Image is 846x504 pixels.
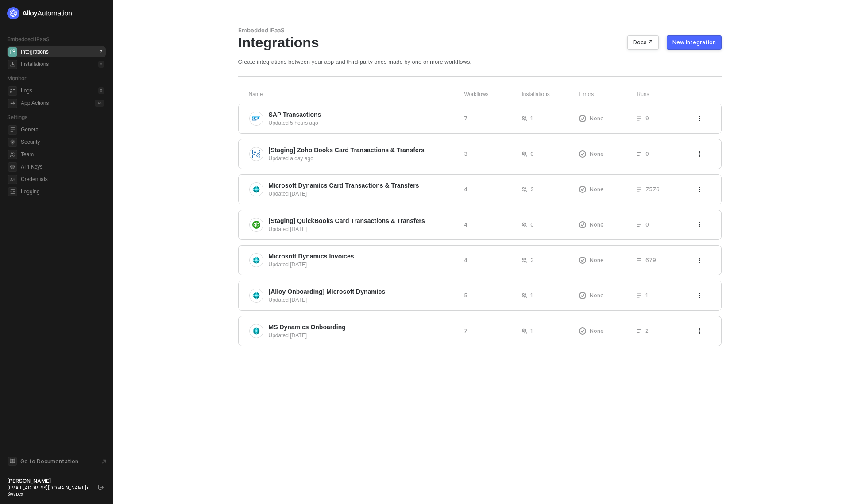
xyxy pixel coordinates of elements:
[8,99,17,108] span: icon-app-actions
[464,91,522,98] div: Workflows
[697,222,702,227] span: icon-threedots
[697,116,702,121] span: icon-threedots
[7,36,50,42] span: Embedded iPaaS
[252,256,260,264] img: integration-icon
[645,115,649,122] span: 9
[697,293,702,298] span: icon-threedots
[579,150,586,158] span: icon-exclamation
[269,154,457,162] div: Updated a day ago
[7,477,90,485] div: [PERSON_NAME]
[590,115,604,122] span: None
[8,138,17,147] span: security
[637,187,642,192] span: icon-list
[21,100,49,107] div: App Actions
[7,7,73,19] img: logo
[522,116,527,121] span: icon-users
[8,175,17,184] span: credentials
[637,151,642,157] span: icon-list
[522,187,527,192] span: icon-users
[590,292,604,299] span: None
[269,323,346,331] span: MS Dynamics Onboarding
[697,151,702,157] span: icon-threedots
[238,58,722,65] div: Create integrations between your app and third-party ones made by one or more workflows.
[8,457,17,466] span: documentation
[645,256,656,264] span: 679
[637,328,642,334] span: icon-list
[21,137,104,147] span: Security
[7,75,27,81] span: Monitor
[637,222,642,227] span: icon-list
[252,185,260,193] img: integration-icon
[667,35,722,50] button: New Integration
[522,328,527,334] span: icon-users
[637,258,642,263] span: icon-list
[590,256,604,264] span: None
[252,150,260,158] img: integration-icon
[269,181,419,190] span: Microsoft Dynamics Card Transactions & Transfers
[645,221,649,228] span: 0
[21,124,104,135] span: General
[21,162,104,172] span: API Keys
[464,115,467,122] span: 7
[21,186,104,197] span: Logging
[252,115,260,123] img: integration-icon
[8,125,17,135] span: general
[530,221,534,228] span: 0
[252,221,260,229] img: integration-icon
[7,114,27,120] span: Settings
[269,119,457,127] div: Updated 5 hours ago
[645,150,649,158] span: 0
[8,86,17,96] span: icon-logs
[697,258,702,263] span: icon-threedots
[590,150,604,158] span: None
[98,48,104,55] div: 7
[21,48,49,56] div: Integrations
[464,185,468,193] span: 4
[522,91,579,98] div: Installations
[645,185,660,193] span: 7576
[627,35,659,50] button: Docs ↗
[530,256,534,264] span: 3
[530,292,533,299] span: 1
[21,174,104,185] span: Credentials
[637,116,642,121] span: icon-list
[269,331,457,339] div: Updated [DATE]
[20,458,78,465] span: Go to Documentation
[590,327,604,335] span: None
[464,292,467,299] span: 5
[8,47,17,57] span: integrations
[21,87,32,95] div: Logs
[530,327,533,335] span: 1
[98,485,104,490] span: logout
[269,146,425,154] span: [Staging] Zoho Books Card Transactions & Transfers
[8,60,17,69] span: installations
[269,296,457,304] div: Updated [DATE]
[98,87,104,94] div: 0
[530,150,534,158] span: 0
[100,457,108,466] span: document-arrow
[269,110,321,119] span: SAP Transactions
[269,252,354,261] span: Microsoft Dynamics Invoices
[633,39,653,46] div: Docs ↗
[637,293,642,298] span: icon-list
[579,327,586,335] span: icon-exclamation
[522,258,527,263] span: icon-users
[7,485,90,497] div: [EMAIL_ADDRESS][DOMAIN_NAME] • Swypex
[269,216,425,225] span: [Staging] QuickBooks Card Transactions & Transfers
[464,327,467,335] span: 7
[95,100,104,107] div: 0 %
[697,187,702,192] span: icon-threedots
[269,261,457,269] div: Updated [DATE]
[98,61,104,68] div: 0
[464,256,468,264] span: 4
[21,149,104,160] span: Team
[637,91,698,98] div: Runs
[672,39,716,46] div: New Integration
[8,187,17,196] span: logging
[530,115,533,122] span: 1
[238,27,722,34] div: Embedded iPaaS
[252,327,260,335] img: integration-icon
[269,287,386,296] span: [Alloy Onboarding] Microsoft Dynamics
[7,456,106,466] a: Knowledge Base
[522,151,527,157] span: icon-users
